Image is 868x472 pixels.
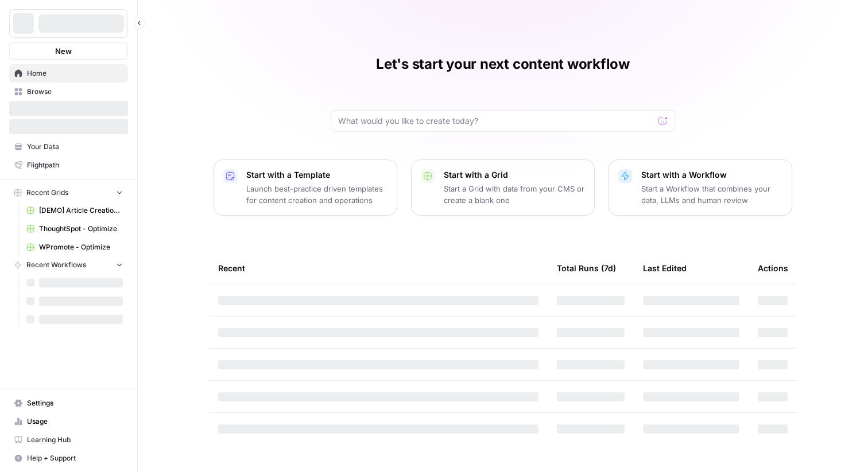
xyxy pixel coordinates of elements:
[39,224,123,234] span: ThoughtSpot - Optimize
[758,252,788,284] div: Actions
[9,184,128,201] button: Recent Grids
[27,416,123,427] span: Usage
[27,398,123,408] span: Settings
[26,188,68,198] span: Recent Grids
[376,55,630,73] h1: Let's start your next content workflow
[641,169,782,181] p: Start with a Workflow
[444,183,585,206] p: Start a Grid with data from your CMS or create a blank one
[246,169,387,181] p: Start with a Template
[21,201,128,220] a: [DEMO] Article Creation Grid
[214,159,397,216] button: Start with a TemplateLaunch best-practice driven templates for content creation and operations
[641,183,782,206] p: Start a Workflow that combines your data, LLMs and human review
[338,115,654,127] input: What would you like to create today?
[9,83,128,101] a: Browse
[26,260,86,270] span: Recent Workflows
[9,431,128,449] a: Learning Hub
[39,242,123,252] span: WPromote - Optimize
[9,412,128,431] a: Usage
[9,64,128,83] a: Home
[411,159,595,216] button: Start with a GridStart a Grid with data from your CMS or create a blank one
[55,45,72,57] span: New
[27,142,123,152] span: Your Data
[9,394,128,412] a: Settings
[9,256,128,274] button: Recent Workflows
[27,160,123,170] span: Flightpath
[643,252,687,284] div: Last Edited
[9,138,128,156] a: Your Data
[21,238,128,256] a: WPromote - Optimize
[27,435,123,445] span: Learning Hub
[39,205,123,216] span: [DEMO] Article Creation Grid
[27,453,123,463] span: Help + Support
[246,183,387,206] p: Launch best-practice driven templates for content creation and operations
[27,68,123,79] span: Home
[557,252,616,284] div: Total Runs (7d)
[609,159,792,216] button: Start with a WorkflowStart a Workflow that combines your data, LLMs and human review
[27,87,123,97] span: Browse
[9,42,128,60] button: New
[21,220,128,238] a: ThoughtSpot - Optimize
[9,449,128,467] button: Help + Support
[444,169,585,181] p: Start with a Grid
[9,156,128,174] a: Flightpath
[218,252,538,284] div: Recent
